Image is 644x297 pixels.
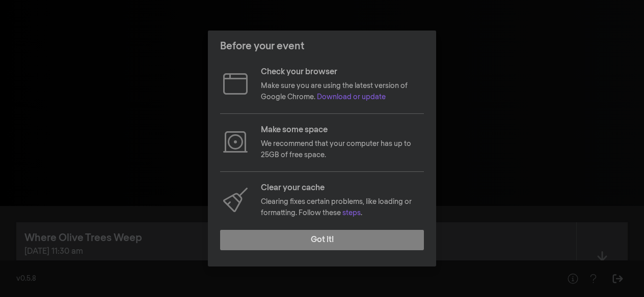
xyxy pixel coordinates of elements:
[261,124,424,136] p: Make some space
[261,182,424,194] p: Clear your cache
[261,196,424,219] p: Clearing fixes certain problems, like loading or formatting. Follow these .
[342,210,361,217] a: steps
[261,66,424,78] p: Check your browser
[261,138,424,161] p: We recommend that your computer has up to 25GB of free space.
[220,230,424,250] button: Got it!
[261,80,424,103] p: Make sure you are using the latest version of Google Chrome.
[208,31,436,62] header: Before your event
[317,94,386,101] a: Download or update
